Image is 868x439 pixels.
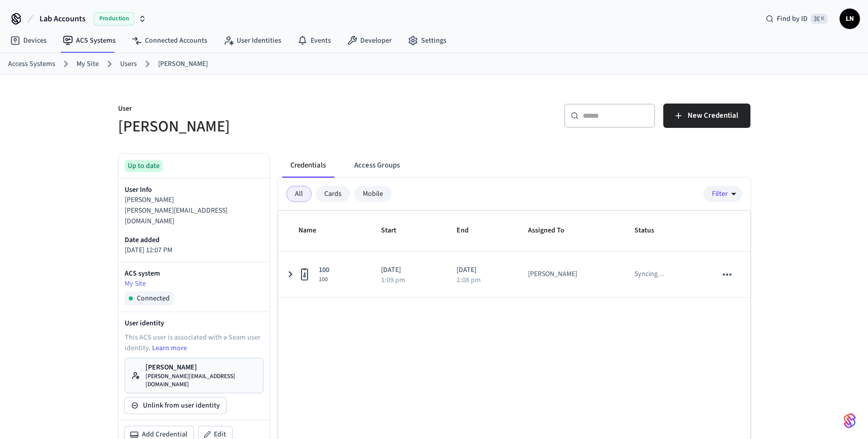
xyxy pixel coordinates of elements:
a: Connected Accounts [124,31,215,50]
h5: [PERSON_NAME] [118,116,428,137]
img: SeamLogoGradient.69752ec5.svg [844,413,856,429]
p: 1:08 pm [457,277,481,284]
span: Status [634,223,667,239]
span: Lab Accounts [40,13,86,25]
a: User Identities [215,31,289,50]
div: Find by ID⌘ K [758,10,836,28]
button: New Credential [663,104,750,128]
p: Syncing … [634,269,664,280]
a: Events [289,31,339,50]
a: Users [120,59,137,70]
span: New Credential [688,109,738,122]
p: User [118,104,428,116]
a: Access Systems [8,59,55,70]
button: Unlink from user identity [125,397,226,414]
button: Access Groups [346,153,408,178]
table: sticky table [278,211,750,298]
span: ⌘ K [811,14,827,24]
p: User identity [125,318,263,328]
p: Date added [125,235,263,245]
span: Name [298,223,329,239]
span: Start [381,223,409,239]
span: 100 [319,276,329,284]
p: [PERSON_NAME] [125,195,263,206]
span: Production [94,12,134,25]
p: [PERSON_NAME][EMAIL_ADDRESS][DOMAIN_NAME] [125,206,263,227]
button: LN [840,9,860,29]
a: Learn more [152,343,187,353]
a: ACS Systems [55,31,124,50]
span: LN [841,10,859,28]
a: My Site [77,59,99,70]
span: Find by ID [777,14,808,24]
span: Assigned To [528,223,578,239]
p: [PERSON_NAME][EMAIL_ADDRESS][DOMAIN_NAME] [145,373,257,389]
div: Cards [316,186,350,202]
div: [PERSON_NAME] [528,269,577,280]
div: Up to date [125,160,163,172]
a: Settings [400,31,455,50]
p: [DATE] 12:07 PM [125,245,263,256]
p: 1:09 pm [381,277,405,284]
a: My Site [125,279,263,289]
p: [PERSON_NAME] [145,362,257,373]
a: Developer [339,31,400,50]
p: [DATE] [381,265,432,276]
span: Connected [137,293,170,303]
div: All [286,186,312,202]
button: Credentials [282,153,334,178]
a: Devices [2,31,55,50]
a: [PERSON_NAME][PERSON_NAME][EMAIL_ADDRESS][DOMAIN_NAME] [125,358,263,393]
p: [DATE] [457,265,504,276]
p: User Info [125,185,263,195]
div: Mobile [354,186,392,202]
span: End [457,223,482,239]
span: 100 [319,265,329,276]
a: [PERSON_NAME] [158,59,208,70]
button: Filter [703,186,742,202]
p: ACS system [125,268,263,279]
p: This ACS user is associated with a Seam user identity. [125,332,263,354]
